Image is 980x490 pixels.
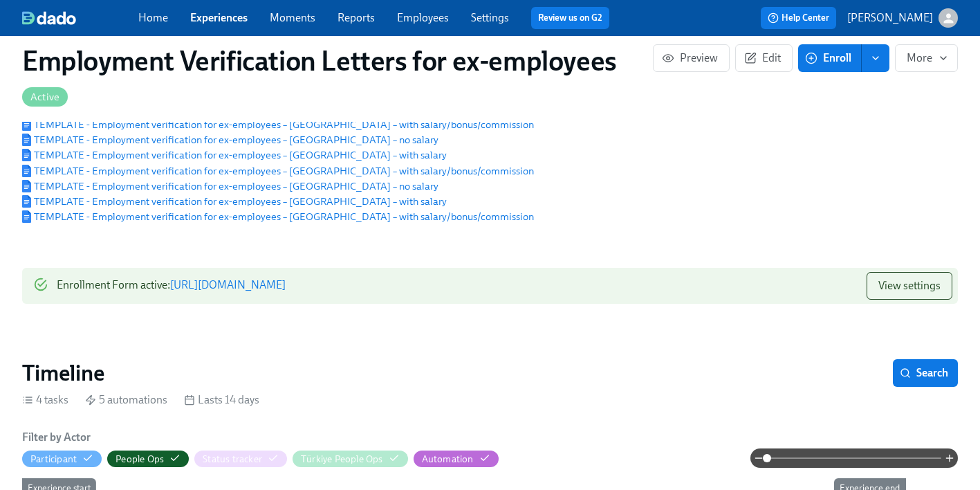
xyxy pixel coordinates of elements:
[531,7,609,29] button: Review us on G2
[747,51,781,65] span: Edit
[878,279,941,293] span: View settings
[808,51,851,65] span: Enroll
[397,11,449,24] a: Employees
[22,118,534,131] span: TEMPLATE - Employment verification for ex-employees – [GEOGRAPHIC_DATA] – with salary/bonus/commi...
[22,194,447,208] span: TEMPLATE - Employment verification for ex-employees – [GEOGRAPHIC_DATA] – with salary
[22,194,447,208] a: Google DocumentTEMPLATE - Employment verification for ex-employees – [GEOGRAPHIC_DATA] – with salary
[22,134,31,146] img: Google Document
[22,44,653,111] h1: Employment Verification Letters for ex-employees
[22,149,31,161] img: Google Document
[22,430,91,445] h6: Filter by Actor
[847,8,958,28] button: [PERSON_NAME]
[895,44,958,72] button: More
[338,11,375,24] a: Reports
[22,359,104,387] h2: Timeline
[22,118,31,131] img: Google Document
[22,148,447,162] a: Google DocumentTEMPLATE - Employment verification for ex-employees – [GEOGRAPHIC_DATA] – with salary
[22,392,68,408] div: 4 tasks
[184,392,259,408] div: Lasts 14 days
[22,164,534,178] span: TEMPLATE - Employment verification for ex-employees – [GEOGRAPHIC_DATA] – with salary/bonus/commi...
[22,164,534,178] a: Google DocumentTEMPLATE - Employment verification for ex-employees – [GEOGRAPHIC_DATA] – with sal...
[270,11,315,24] a: Moments
[735,44,793,72] button: Edit
[22,210,534,224] a: Google DocumentTEMPLATE - Employment verification for ex-employees – [GEOGRAPHIC_DATA] – with sal...
[22,165,31,177] img: Google Document
[798,44,862,72] button: Enroll
[665,51,718,65] span: Preview
[22,210,31,223] img: Google Document
[22,92,68,102] span: Active
[190,11,248,24] a: Experiences
[653,44,730,72] button: Preview
[471,11,509,24] a: Settings
[862,44,889,72] button: enroll
[57,272,286,300] div: Enrollment Form active :
[893,359,958,387] button: Search
[22,133,438,147] a: Google DocumentTEMPLATE - Employment verification for ex-employees – [GEOGRAPHIC_DATA] – no salary
[22,148,447,162] span: TEMPLATE - Employment verification for ex-employees – [GEOGRAPHIC_DATA] – with salary
[768,11,829,25] span: Help Center
[85,392,167,408] div: 5 automations
[138,11,168,24] a: Home
[22,180,31,192] img: Google Document
[22,210,534,224] span: TEMPLATE - Employment verification for ex-employees – [GEOGRAPHIC_DATA] – with salary/bonus/commi...
[170,278,286,291] a: [URL][DOMAIN_NAME]
[22,11,76,25] img: dado
[538,11,602,25] a: Review us on G2
[22,133,438,147] span: TEMPLATE - Employment verification for ex-employees – [GEOGRAPHIC_DATA] – no salary
[22,118,534,131] a: Google DocumentTEMPLATE - Employment verification for ex-employees – [GEOGRAPHIC_DATA] – with sal...
[22,11,138,25] a: dado
[903,366,948,380] span: Search
[907,51,946,65] span: More
[847,10,933,26] p: [PERSON_NAME]
[22,179,438,193] a: Google DocumentTEMPLATE - Employment verification for ex-employees – [GEOGRAPHIC_DATA] – no salary
[867,272,952,300] button: View settings
[761,7,836,29] button: Help Center
[22,179,438,193] span: TEMPLATE - Employment verification for ex-employees – [GEOGRAPHIC_DATA] – no salary
[22,195,31,208] img: Google Document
